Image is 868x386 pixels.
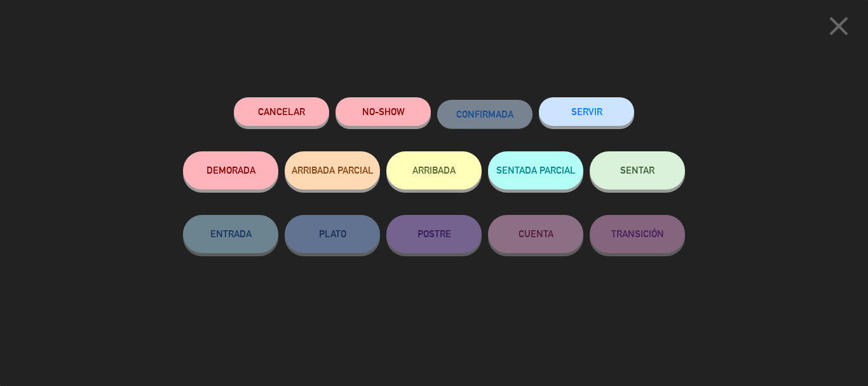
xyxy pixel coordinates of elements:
[386,151,482,190] button: ARRIBADA
[234,97,329,126] button: Cancelar
[823,10,855,42] i: close
[539,97,634,126] button: SERVIR
[183,151,278,190] button: DEMORADA
[590,215,685,253] button: TRANSICIÓN
[292,165,374,176] span: ARRIBADA PARCIAL
[285,215,380,253] button: PLATO
[386,215,482,253] button: POSTRE
[183,215,278,253] button: ENTRADA
[488,215,583,253] button: CUENTA
[590,151,685,190] button: SENTAR
[285,151,380,190] button: ARRIBADA PARCIAL
[437,100,532,128] button: CONFIRMADA
[336,97,431,126] button: NO-SHOW
[488,151,583,190] button: SENTADA PARCIAL
[456,109,513,120] span: CONFIRMADA
[620,165,654,176] span: SENTAR
[819,10,858,47] button: close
